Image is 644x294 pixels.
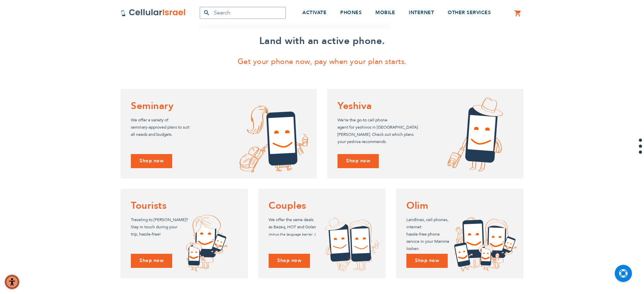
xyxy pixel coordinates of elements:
[448,9,491,16] span: OTHER SERVICES
[131,99,307,113] h4: Seminary
[406,216,513,252] p: Landlines, cell phones, internet: hassle-free phone service in your Mamme loshen.
[131,216,238,238] p: Traveling to [PERSON_NAME]? Stay in touch during your trip, hassle-free!
[121,55,523,68] p: Get your phone now, pay when your plan starts.
[337,99,513,113] h4: Yeshiva
[375,9,395,16] span: MOBILE
[406,199,513,213] h4: Olim
[409,9,434,16] span: INTERNET
[131,117,307,138] p: We offer a variety of seminary-approved plans to suit all needs and budgets.
[121,9,186,17] img: Cellular Israel Logo
[269,216,375,238] p: We offer the same deals as Bezeq, HOT and Golan
[406,254,448,268] a: Shop now
[302,9,326,16] span: ACTIVATE
[269,254,310,268] a: Shop now
[269,199,375,213] h4: Couples
[340,9,362,16] span: PHONES
[131,254,172,268] a: Shop now
[131,154,172,168] a: Shop now
[200,7,286,19] input: Search
[269,232,316,237] small: (minus the language barrier :)
[131,199,238,213] h4: Tourists
[337,154,379,168] a: Shop now
[337,117,513,145] p: We’re the go-to cell phone agent for yeshivos in [GEOGRAPHIC_DATA] [PERSON_NAME]. Check out which...
[4,274,20,290] div: Accessibility Menu
[121,34,523,48] h3: Land with an active phone.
